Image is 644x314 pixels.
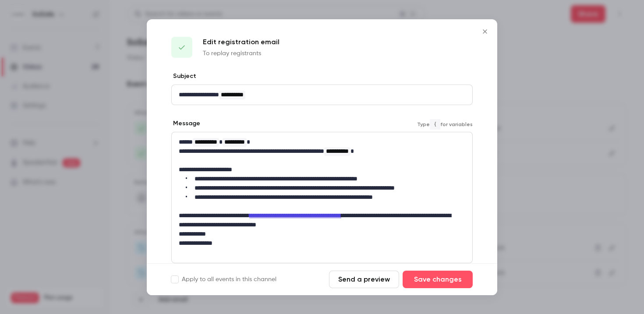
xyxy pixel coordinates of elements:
div: editor [172,85,472,105]
label: Apply to all events in this channel [171,275,276,284]
label: Message [171,119,200,128]
button: Save changes [403,271,473,288]
p: Edit registration email [203,37,280,47]
code: { [430,119,440,130]
label: Subject [171,72,196,81]
div: editor [172,132,472,253]
span: Type for variables [417,119,473,130]
p: To replay registrants [203,49,280,58]
button: Close [476,23,494,40]
button: Send a preview [329,271,399,288]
